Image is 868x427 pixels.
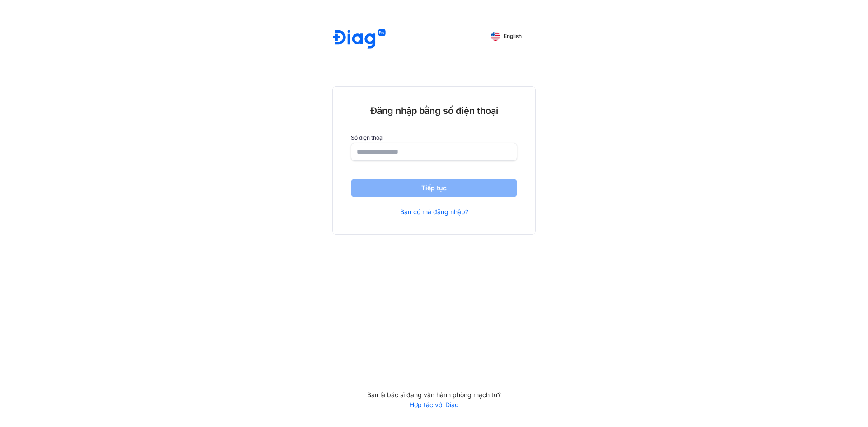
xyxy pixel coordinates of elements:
[332,401,536,409] a: Hợp tác với Diag
[400,208,468,216] a: Bạn có mã đăng nhập?
[351,179,517,197] button: Tiếp tục
[491,32,500,41] img: English
[485,29,528,43] button: English
[351,105,517,117] div: Đăng nhập bằng số điện thoại
[332,391,536,399] div: Bạn là bác sĩ đang vận hành phòng mạch tư?
[333,29,386,50] img: logo
[504,33,522,39] span: English
[351,135,517,141] label: Số điện thoại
